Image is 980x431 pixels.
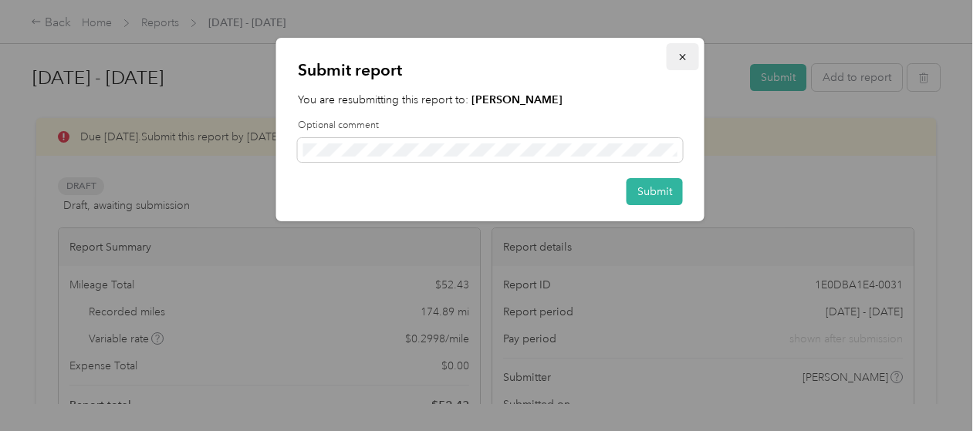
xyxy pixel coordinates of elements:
font: Submit [637,185,672,198]
button: Submit [627,178,683,205]
p: Submit report [298,59,683,81]
p: You are resubmitting this report to: [298,92,683,108]
iframe: Everlance-gr Chat Button Frame [894,345,980,431]
strong: [PERSON_NAME] [471,93,563,106]
label: Optional comment [298,119,683,133]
